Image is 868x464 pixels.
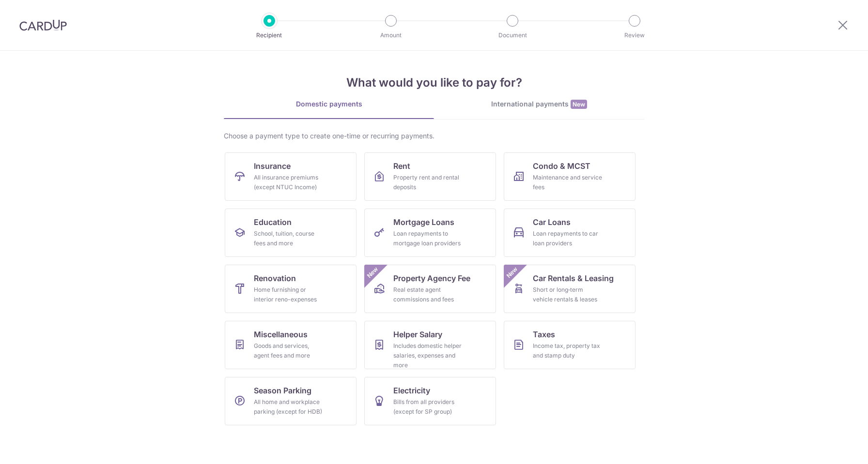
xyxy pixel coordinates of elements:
span: New [571,100,587,109]
span: Mortgage Loans [393,216,454,228]
div: Income tax, property tax and stamp duty [533,341,603,360]
a: TaxesIncome tax, property tax and stamp duty [504,321,635,369]
p: Review [599,30,670,40]
a: ElectricityBills from all providers (except for SP group) [364,377,496,425]
span: Car Loans [533,216,571,228]
div: Goods and services, agent fees and more [254,341,324,360]
div: Loan repayments to mortgage loan providers [393,229,463,248]
span: Insurance [254,160,291,172]
div: International payments [434,99,644,109]
div: Loan repayments to car loan providers [533,229,603,248]
a: EducationSchool, tuition, course fees and more [225,209,356,257]
div: Bills from all providers (except for SP group) [393,397,463,417]
div: School, tuition, course fees and more [254,229,324,248]
a: RenovationHome furnishing or interior reno-expenses [225,265,356,313]
span: Taxes [533,329,555,340]
p: Recipient [233,30,305,40]
a: InsuranceAll insurance premiums (except NTUC Income) [225,152,356,201]
div: All home and workplace parking (except for HDB) [254,397,324,417]
a: Car LoansLoan repayments to car loan providers [504,209,635,257]
span: Car Rentals & Leasing [533,272,614,284]
div: Choose a payment type to create one-time or recurring payments. [224,131,644,141]
p: Document [477,30,548,40]
span: New [365,265,381,281]
img: CardUp [19,19,67,31]
div: Short or long‑term vehicle rentals & leases [533,285,603,304]
a: RentProperty rent and rental deposits [364,152,496,201]
a: Helper SalaryIncludes domestic helper salaries, expenses and more [364,321,496,369]
span: Rent [393,160,410,172]
span: Education [254,216,292,228]
div: All insurance premiums (except NTUC Income) [254,173,324,192]
div: Home furnishing or interior reno-expenses [254,285,324,304]
a: Mortgage LoansLoan repayments to mortgage loan providers [364,209,496,257]
iframe: Opens a widget where you can find more information [806,435,858,459]
h4: What would you like to pay for? [224,74,644,91]
div: Property rent and rental deposits [393,173,463,192]
div: Includes domestic helper salaries, expenses and more [393,341,463,370]
span: Electricity [393,385,430,396]
span: Season Parking [254,385,311,396]
a: MiscellaneousGoods and services, agent fees and more [225,321,356,369]
span: Condo & MCST [533,160,590,172]
div: Real estate agent commissions and fees [393,285,463,304]
a: Season ParkingAll home and workplace parking (except for HDB) [225,377,356,425]
span: New [504,265,520,281]
span: Miscellaneous [254,329,308,340]
a: Property Agency FeeReal estate agent commissions and feesNew [364,265,496,313]
div: Maintenance and service fees [533,173,603,192]
a: Car Rentals & LeasingShort or long‑term vehicle rentals & leasesNew [504,265,635,313]
span: Property Agency Fee [393,272,470,284]
span: Renovation [254,272,296,284]
a: Condo & MCSTMaintenance and service fees [504,152,635,201]
p: Amount [355,30,427,40]
span: Helper Salary [393,329,442,340]
div: Domestic payments [224,99,434,109]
